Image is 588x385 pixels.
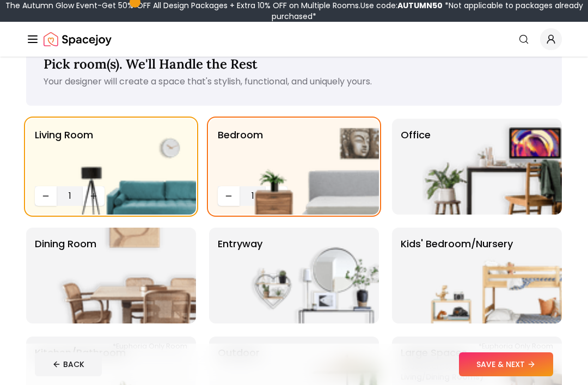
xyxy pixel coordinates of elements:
[35,186,57,206] button: Decrease quantity
[218,127,263,182] p: Bedroom
[35,236,96,315] p: Dining Room
[35,127,93,182] p: Living Room
[401,127,431,206] p: Office
[422,228,562,323] img: Kids' Bedroom/Nursery
[459,352,553,376] button: SAVE & NEXT
[57,119,196,215] img: Living Room
[422,119,562,215] img: Office
[35,352,102,376] button: BACK
[44,75,544,88] p: Your designer will create a space that's stylish, functional, and uniquely yours.
[240,119,379,215] img: Bedroom
[44,28,112,50] img: Spacejoy Logo
[44,28,112,50] a: Spacejoy
[57,228,196,323] img: Dining Room
[44,56,258,72] span: Pick room(s). We'll Handle the Rest
[240,228,379,323] img: entryway
[26,22,562,57] nav: Global
[401,236,513,315] p: Kids' Bedroom/Nursery
[218,236,262,315] p: entryway
[218,186,240,206] button: Decrease quantity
